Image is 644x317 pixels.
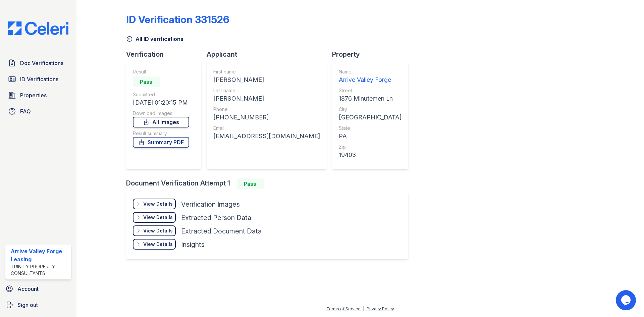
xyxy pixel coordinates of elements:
[143,227,173,234] div: View Details
[339,106,401,113] div: City
[133,76,160,87] div: Pass
[133,98,189,107] div: [DATE] 01:20:15 PM
[339,125,401,131] div: State
[213,75,320,85] div: [PERSON_NAME]
[363,306,364,311] div: |
[11,263,68,277] div: Trinity Property Consultants
[339,94,401,103] div: 1876 Minutemen Ln
[5,105,71,118] a: FAQ
[133,130,189,137] div: Result summary
[339,87,401,94] div: Street
[213,131,320,141] div: [EMAIL_ADDRESS][DOMAIN_NAME]
[126,13,229,25] div: ID Verification 331526
[326,306,361,311] a: Terms of Service
[3,282,74,296] a: Account
[3,21,74,35] img: CE_Logo_Blue-a8612792a0a2168367f1c8372b55b34899dd931a85d93a1a3d3e32e68fde9ad4.png
[133,110,189,117] div: Download Images
[17,301,38,309] span: Sign out
[181,240,205,249] div: Insights
[17,285,39,293] span: Account
[3,298,74,312] a: Sign out
[133,68,189,75] div: Result
[339,75,401,85] div: Arrive Valley Forge
[339,113,401,122] div: [GEOGRAPHIC_DATA]
[213,125,320,131] div: Email
[339,68,401,85] a: Name Arrive Valley Forge
[213,113,320,122] div: [PHONE_NUMBER]
[20,59,63,67] span: Doc Verifications
[339,150,401,160] div: 19403
[339,68,401,75] div: Name
[213,106,320,113] div: Phone
[339,144,401,150] div: Zip
[339,131,401,141] div: PA
[213,87,320,94] div: Last name
[237,178,264,189] div: Pass
[126,50,207,59] div: Verification
[11,247,68,263] div: Arrive Valley Forge Leasing
[143,201,173,207] div: View Details
[20,107,31,115] span: FAQ
[5,56,71,70] a: Doc Verifications
[126,35,183,43] a: All ID verifications
[616,290,637,310] iframe: chat widget
[213,94,320,103] div: [PERSON_NAME]
[20,75,58,83] span: ID Verifications
[181,226,262,236] div: Extracted Document Data
[126,178,414,189] div: Document Verification Attempt 1
[181,213,251,222] div: Extracted Person Data
[133,91,189,98] div: Submitted
[181,200,240,209] div: Verification Images
[143,241,173,248] div: View Details
[143,214,173,221] div: View Details
[213,68,320,75] div: First name
[133,137,189,148] a: Summary PDF
[5,72,71,86] a: ID Verifications
[207,50,332,59] div: Applicant
[5,89,71,102] a: Properties
[20,91,47,99] span: Properties
[133,117,189,127] a: All Images
[332,50,414,59] div: Property
[367,306,394,311] a: Privacy Policy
